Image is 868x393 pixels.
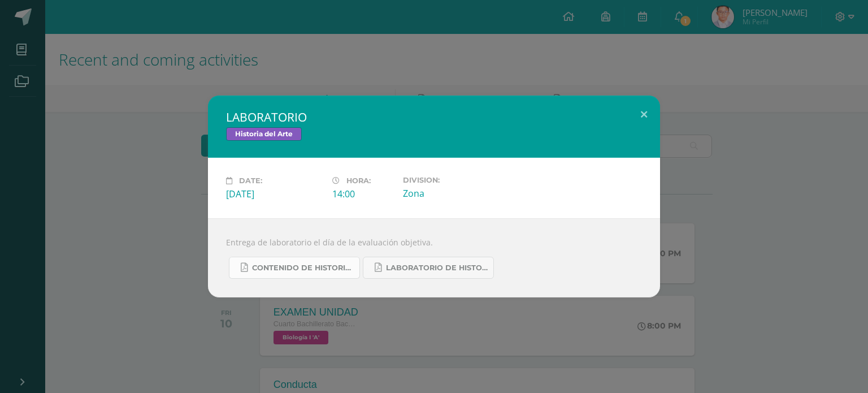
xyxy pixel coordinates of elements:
[226,127,302,141] span: Historia del Arte
[403,187,500,200] div: Zona
[332,188,394,200] div: 14:00
[208,218,660,297] div: Entrega de laboratorio el día de la evaluación objetiva.
[229,257,360,279] a: CONTENIDO DE HISTORIA DEL ARTE UIV.pdf
[346,176,371,185] span: Hora:
[252,264,354,273] span: CONTENIDO DE HISTORIA DEL ARTE UIV.pdf
[226,109,642,125] h2: LABORATORIO
[628,96,660,134] button: Close (Esc)
[363,257,494,279] a: LABORATORIO DE HISTORIA DEL ARTE.pdf
[226,188,323,200] div: [DATE]
[386,264,488,273] span: LABORATORIO DE HISTORIA DEL ARTE.pdf
[403,176,500,184] label: Division:
[239,176,262,185] span: Date:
